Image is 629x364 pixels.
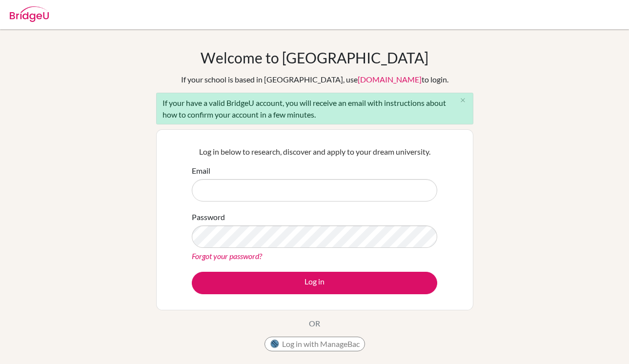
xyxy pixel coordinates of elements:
button: Close [453,93,473,108]
p: OR [309,318,320,329]
label: Password [192,211,225,223]
button: Log in [192,272,437,294]
div: If your have a valid BridgeU account, you will receive an email with instructions about how to co... [156,93,473,124]
i: close [459,97,467,104]
div: If your school is based in [GEOGRAPHIC_DATA], use to login. [181,74,448,85]
h1: Welcome to [GEOGRAPHIC_DATA] [201,49,428,66]
a: Forgot your password? [192,251,262,261]
p: Log in below to research, discover and apply to your dream university. [192,146,437,158]
img: Bridge-U [10,6,49,22]
label: Email [192,165,210,177]
button: Log in with ManageBac [264,337,365,351]
a: [DOMAIN_NAME] [358,75,422,84]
